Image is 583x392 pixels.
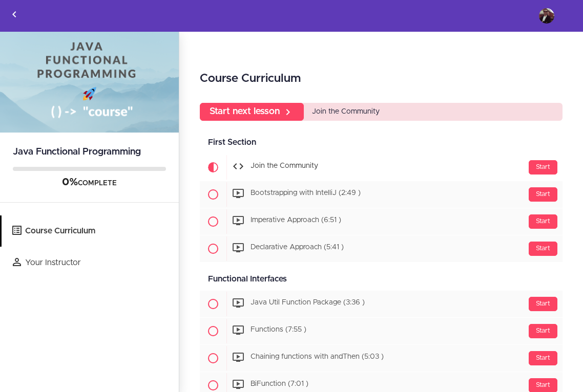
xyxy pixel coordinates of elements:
div: Functional Interfaces [200,268,563,291]
span: Imperative Approach (6:51 ) [251,217,341,224]
a: Start Declarative Approach (5:41 ) [200,235,563,262]
div: COMPLETE [13,176,166,189]
span: Join the Community [312,108,380,115]
a: Start Chaining functions with andThen (5:03 ) [200,345,563,372]
div: Start [529,324,557,338]
a: Start Bootstrapping with IntelliJ (2:49 ) [200,181,563,208]
div: Start [529,160,557,175]
a: Start Functions (7:55 ) [200,318,563,344]
span: BiFunction (7:01 ) [251,381,308,388]
a: Start Imperative Approach (6:51 ) [200,208,563,235]
a: Your Instructor [2,247,179,278]
span: Current item [200,154,226,181]
a: Start Java Util Function Package (3:36 ) [200,291,563,317]
a: Course Curriculum [2,215,179,247]
div: Start [529,187,557,202]
a: Back to courses [1,1,28,31]
span: Bootstrapping with IntelliJ (2:49 ) [251,190,361,197]
div: Start [529,351,557,365]
span: Chaining functions with andThen (5:03 ) [251,354,384,361]
span: Java Util Function Package (3:36 ) [251,299,365,307]
span: Functions (7:55 ) [251,326,306,334]
a: Current item Start Join the Community [200,154,563,181]
h2: Course Curriculum [200,70,563,88]
span: Declarative Approach (5:41 ) [251,244,344,251]
div: Start [529,242,557,256]
a: Start next lesson [200,103,304,121]
span: 0% [62,177,78,187]
span: Join the Community [251,163,318,170]
div: First Section [200,131,563,154]
div: Start [529,297,557,311]
img: franzlocarno@gmail.com [539,8,554,24]
svg: Back to courses [8,8,20,20]
div: Start [529,214,557,229]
